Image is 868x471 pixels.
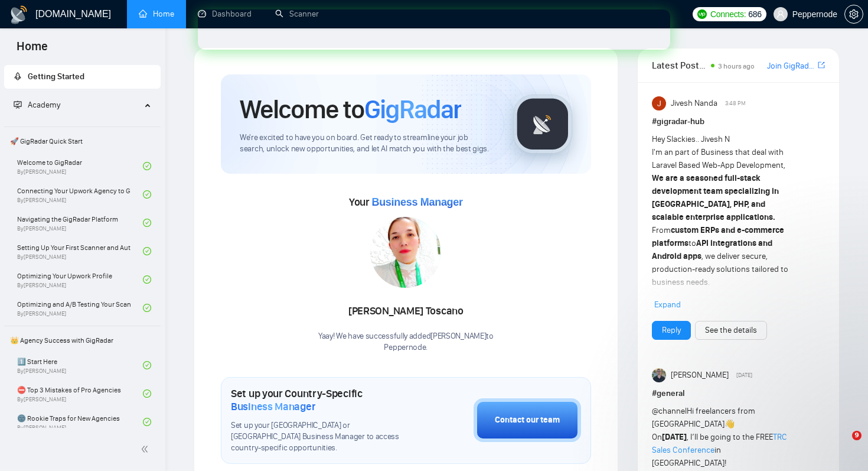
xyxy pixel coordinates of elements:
[143,275,151,284] span: check-circle
[474,398,581,442] button: Contact our team
[513,95,572,154] img: gigradar-logo.png
[652,96,666,111] img: Jivesh Nanda
[845,9,863,19] span: setting
[652,115,825,128] h1: # gigradar-hub
[318,331,494,353] div: Yaay! We have successfully added [PERSON_NAME] to
[143,247,151,255] span: check-circle
[725,98,746,109] span: 3:48 PM
[818,60,825,71] a: export
[818,60,825,70] span: export
[198,9,670,50] iframe: Intercom live chat banner
[318,301,494,321] div: [PERSON_NAME] Toscano
[143,361,151,369] span: check-circle
[652,173,779,222] strong: We are a seasoned full-stack development team specializing in [GEOGRAPHIC_DATA], PHP, and scalabl...
[240,93,461,125] h1: Welcome to
[240,132,494,155] span: We're excited to have you on board. Get ready to streamline your job search, unlock new opportuni...
[14,72,22,80] span: rocket
[198,9,252,19] a: dashboardDashboard
[275,9,319,19] a: searchScanner
[141,443,152,455] span: double-left
[652,58,708,73] span: Latest Posts from the GigRadar Community
[767,60,815,73] a: Join GigRadar Slack Community
[776,10,785,18] span: user
[748,8,761,21] span: 686
[14,100,60,110] span: Academy
[697,9,707,19] img: upwork-logo.png
[231,420,415,454] span: Set up your [GEOGRAPHIC_DATA] or [GEOGRAPHIC_DATA] Business Manager to access country-specific op...
[17,295,143,321] a: Optimizing and A/B Testing Your Scanner for Better ResultsBy[PERSON_NAME]
[143,162,151,170] span: check-circle
[17,267,143,293] a: Optimizing Your Upwork ProfileBy[PERSON_NAME]
[652,133,791,445] div: Hey Slackies.. Jivesh N I'm an part of Business that deal with Laravel Based Web-App Development,...
[495,414,560,427] div: Contact our team
[143,190,151,199] span: check-circle
[371,196,462,208] span: Business Manager
[143,418,151,426] span: check-circle
[17,181,143,207] a: Connecting Your Upwork Agency to GigRadarBy[PERSON_NAME]
[370,217,441,288] img: 1687293024624-2.jpg
[28,100,60,110] span: Academy
[4,65,161,89] li: Getting Started
[852,431,862,440] span: 9
[844,5,863,24] button: setting
[14,100,22,109] span: fund-projection-screen
[5,129,159,153] span: 🚀 GigRadar Quick Start
[828,431,856,459] iframe: Intercom live chat
[364,93,461,125] span: GigRadar
[143,304,151,312] span: check-circle
[710,8,746,21] span: Connects:
[17,153,143,179] a: Welcome to GigRadarBy[PERSON_NAME]
[28,72,84,82] span: Getting Started
[17,381,143,407] a: ⛔ Top 3 Mistakes of Pro AgenciesBy[PERSON_NAME]
[844,9,863,19] a: setting
[17,409,143,435] a: 🌚 Rookie Traps for New AgenciesBy[PERSON_NAME]
[143,389,151,398] span: check-circle
[9,5,28,24] img: logo
[143,219,151,227] span: check-circle
[662,432,687,442] strong: [DATE]
[318,342,494,353] p: Peppernode .
[7,38,57,63] span: Home
[349,196,463,209] span: Your
[17,210,143,236] a: Navigating the GigRadar PlatformBy[PERSON_NAME]
[139,9,174,19] a: homeHome
[231,400,315,413] span: Business Manager
[231,387,415,413] h1: Set up your Country-Specific
[718,62,755,70] span: 3 hours ago
[17,238,143,264] a: Setting Up Your First Scanner and Auto-BidderBy[PERSON_NAME]
[17,352,143,378] a: 1️⃣ Start HereBy[PERSON_NAME]
[5,329,159,352] span: 👑 Agency Success with GigRadar
[671,97,717,110] span: Jivesh Nanda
